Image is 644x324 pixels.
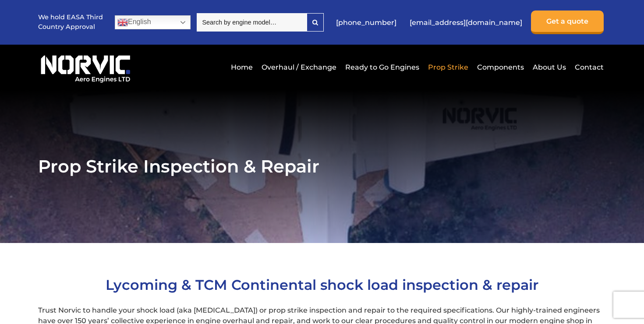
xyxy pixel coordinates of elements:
a: Prop Strike [426,56,471,78]
img: en [117,17,128,28]
a: Ready to Go Engines [343,56,421,78]
p: We hold EASA Third Country Approval [38,13,104,32]
input: Search by engine model… [197,13,307,32]
a: Home [229,56,255,78]
h1: Prop Strike Inspection & Repair [38,155,606,177]
a: [PHONE_NUMBER] [332,12,401,33]
a: Overhaul / Exchange [259,56,339,78]
span: Lycoming & TCM Continental shock load inspection & repair [106,276,538,293]
a: English [115,15,191,29]
a: Contact [573,56,604,78]
a: Get a quote [531,11,604,34]
img: Norvic Aero Engines logo [38,51,133,83]
a: About Us [531,56,568,78]
a: [EMAIL_ADDRESS][DOMAIN_NAME] [405,12,527,33]
a: Components [475,56,526,78]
